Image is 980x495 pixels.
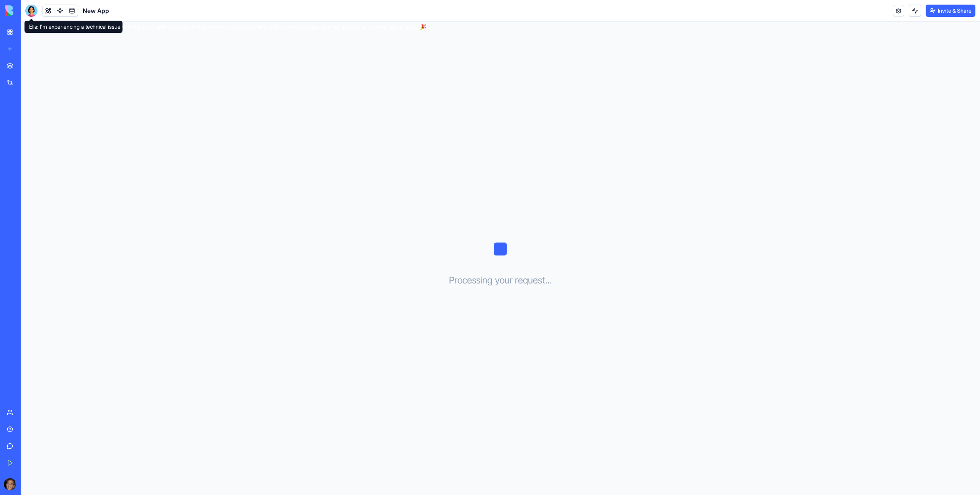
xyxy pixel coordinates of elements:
span: . [550,274,552,287]
span: New App [83,6,109,15]
span: . [545,274,547,287]
img: ACg8ocKwlY-G7EnJG7p3bnYwdp_RyFFHyn9MlwQjYsG_56ZlydI1TXjL_Q=s96-c [4,478,16,490]
button: Invite & Share [926,5,975,17]
span: . [547,274,550,287]
img: logo [5,5,53,16]
h3: Processing your request [449,274,552,287]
